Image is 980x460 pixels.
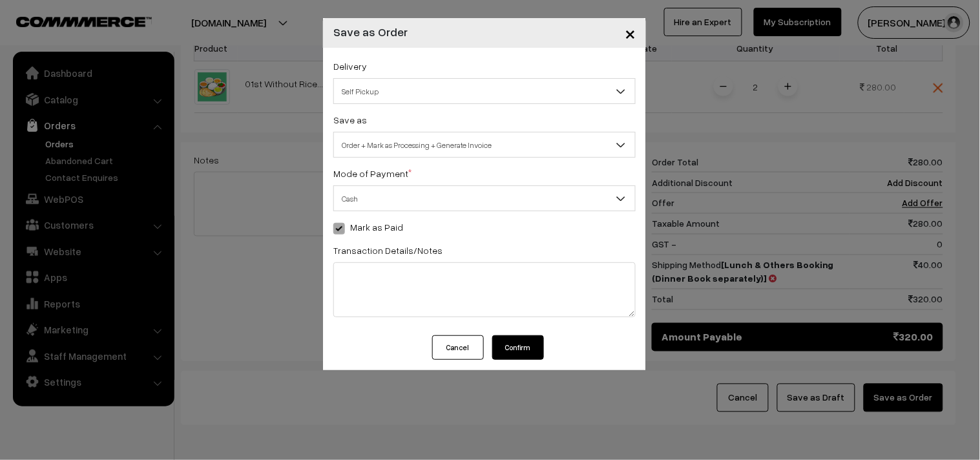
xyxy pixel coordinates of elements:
label: Mode of Payment [333,167,412,180]
span: Cash [334,187,635,210]
label: Mark as Paid [333,220,403,234]
label: Delivery [333,59,367,73]
label: Save as [333,113,367,127]
span: Self Pickup [334,80,635,103]
h4: Save as Order [333,23,408,41]
label: Transaction Details/Notes [333,244,443,257]
button: Confirm [492,335,544,360]
button: Cancel [432,335,484,360]
span: Order + Mark as Processing + Generate Invoice [334,134,635,156]
span: × [625,21,636,45]
span: Cash [333,185,636,211]
button: Close [614,13,646,53]
span: Order + Mark as Processing + Generate Invoice [333,132,636,158]
span: Self Pickup [333,78,636,104]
